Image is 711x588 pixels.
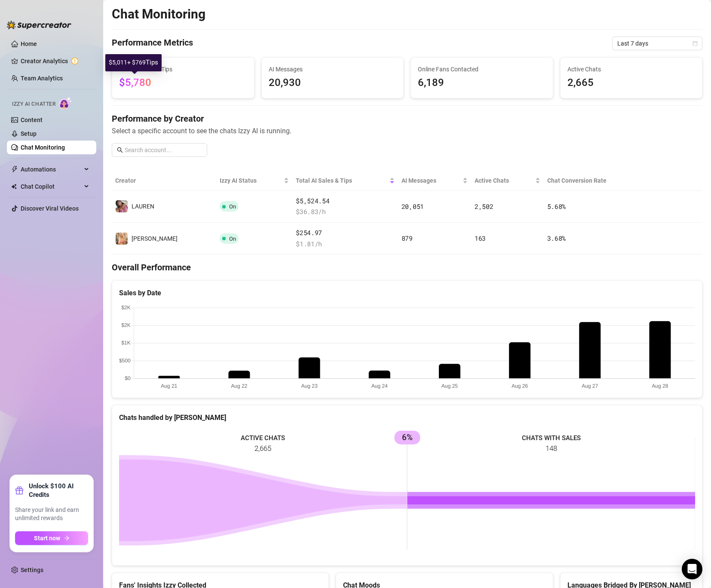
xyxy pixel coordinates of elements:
[12,100,55,108] span: Izzy AI Chatter
[220,176,282,185] span: Izzy AI Status
[617,37,697,50] span: Last 7 days
[21,116,43,123] a: Content
[216,171,293,191] th: Izzy AI Status
[112,6,205,22] h2: Chat Monitoring
[64,535,70,541] span: arrow-right
[21,205,79,212] a: Discover Viral Videos
[132,203,154,210] span: ️‍LAUREN
[132,235,178,242] span: [PERSON_NAME]
[401,234,413,242] span: 879
[547,202,566,211] span: 5.68 %
[398,171,471,191] th: AI Messages
[105,54,162,71] div: $5,011 + $769
[125,145,202,155] input: Search account...
[7,21,71,29] img: logo-BBDzfeDw.svg
[296,196,395,206] span: $5,524.54
[296,239,395,249] span: $ 1.81 /h
[269,75,397,91] span: 20,930
[117,147,123,153] span: search
[21,75,63,82] a: Team Analytics
[112,37,193,50] h4: Performance Metrics
[59,97,72,109] img: AI Chatter
[229,203,236,210] span: On
[567,64,696,74] span: Active Chats
[21,567,43,573] a: Settings
[119,288,695,298] div: Sales by Date
[21,144,65,151] a: Chat Monitoring
[15,486,24,495] span: gift
[21,162,82,176] span: Automations
[21,130,37,137] a: Setup
[567,75,696,91] span: 2,665
[146,58,158,66] span: Tips
[401,202,424,211] span: 20,051
[296,176,388,185] span: Total AI Sales & Tips
[475,202,493,211] span: 2,502
[682,559,702,579] div: Open Intercom Messenger
[11,166,18,173] span: thunderbolt
[471,171,544,191] th: Active Chats
[296,228,395,238] span: $254.97
[475,176,533,185] span: Active Chats
[15,531,88,545] button: Start nowarrow-right
[21,54,89,68] a: Creator Analytics exclamation-circle
[21,40,37,47] a: Home
[34,535,60,542] span: Start now
[229,236,236,242] span: On
[269,64,397,74] span: AI Messages
[112,126,702,136] span: Select a specific account to see the chats Izzy AI is running.
[292,171,398,191] th: Total AI Sales & Tips
[29,482,88,499] strong: Unlock $100 AI Credits
[693,41,698,46] span: calendar
[296,207,395,217] span: $ 36.83 /h
[15,506,88,523] span: Share your link and earn unlimited rewards
[119,64,247,74] span: Total AI Sales & Tips
[112,113,702,125] h4: Performance by Creator
[21,180,82,193] span: Chat Copilot
[119,412,695,423] div: Chats handled by [PERSON_NAME]
[418,64,546,74] span: Online Fans Contacted
[119,77,151,89] span: $5,780
[11,184,17,190] img: Chat Copilot
[547,234,566,242] span: 3.68 %
[475,234,486,242] span: 163
[401,176,461,185] span: AI Messages
[116,200,128,212] img: ️‍LAUREN
[418,75,546,91] span: 6,189
[112,171,216,191] th: Creator
[116,233,128,245] img: Anthia
[112,261,702,273] h4: Overall Performance
[544,171,644,191] th: Chat Conversion Rate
